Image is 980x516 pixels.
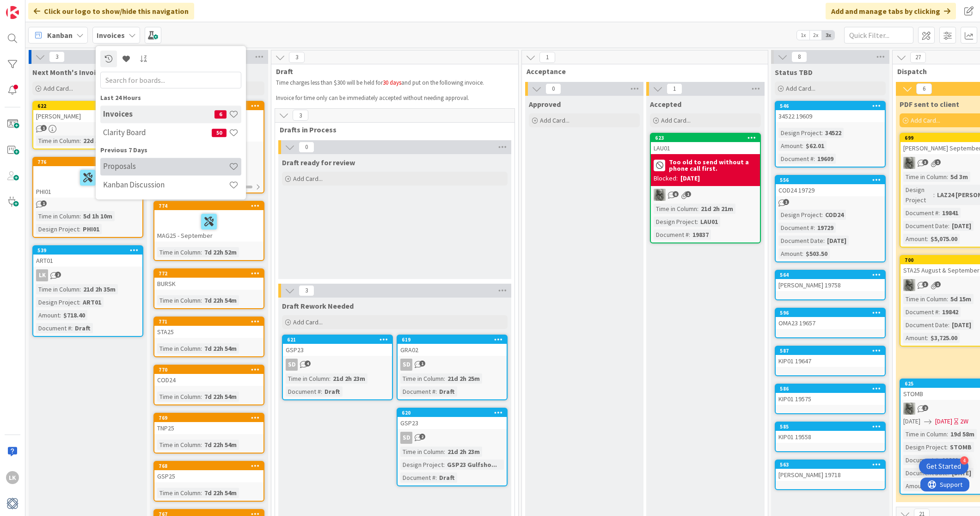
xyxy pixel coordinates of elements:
[97,31,125,40] b: Invoices
[935,417,952,426] span: [DATE]
[36,323,71,333] div: Document #
[821,128,823,138] span: :
[6,6,19,19] img: Visit kanbanzone.com
[903,294,947,304] div: Time in Column
[776,385,885,393] div: 586
[940,307,961,317] div: 19842
[650,99,681,109] span: Accepted
[283,336,392,344] div: 621
[689,230,690,240] span: :
[903,455,938,465] div: Document #
[398,409,507,417] div: 620
[33,158,142,166] div: 776
[157,247,201,257] div: Time in Column
[651,189,760,201] div: PA
[322,386,343,397] div: Draft
[33,166,142,198] div: PHI01
[154,317,263,338] div: 771STA25
[776,355,885,367] div: KIP01 19647
[19,1,42,12] span: Support
[697,204,698,214] span: :
[844,27,913,44] input: Quick Filter...
[419,434,425,440] span: 2
[802,249,803,259] span: :
[157,343,201,354] div: Time in Column
[287,336,392,343] div: 621
[154,269,263,290] div: 772BURSK
[903,157,915,169] img: PA
[33,269,142,281] div: LK
[36,211,80,221] div: Time in Column
[922,281,928,287] span: 3
[154,462,263,482] div: 768GSP25
[685,191,691,197] span: 1
[654,174,678,183] div: Blocked:
[651,134,760,142] div: 623
[398,344,507,356] div: GRA02
[201,392,202,402] span: :
[157,440,201,450] div: Time in Column
[398,432,507,444] div: SD
[6,497,19,510] img: avatar
[276,79,500,87] p: Time charges less than $300 will be held for and put on the following invoice.
[947,429,948,439] span: :
[305,361,311,367] span: 4
[823,236,825,246] span: :
[803,141,827,151] div: $62.01
[776,460,885,481] div: 563[PERSON_NAME] 19718
[776,271,885,291] div: 564[PERSON_NAME] 19758
[41,125,47,131] span: 1
[293,174,323,183] span: Add Card...
[400,359,412,371] div: SD
[400,373,444,384] div: Time in Column
[775,68,813,77] span: Status TBD
[938,208,940,218] span: :
[814,223,815,233] span: :
[780,103,885,109] div: 546
[79,297,80,307] span: :
[938,307,940,317] span: :
[201,295,202,305] span: :
[960,456,968,465] div: 4
[276,94,500,102] p: Invoice for time only can be immediately accepted without needing approval.
[903,442,946,452] div: Design Project
[825,236,849,246] div: [DATE]
[398,417,507,429] div: GSP23
[398,336,507,344] div: 619
[776,102,885,122] div: 54634522 19609
[667,83,682,94] span: 1
[776,393,885,405] div: KIP01 19575
[903,320,948,330] div: Document Date
[293,110,308,121] span: 3
[928,333,960,343] div: $3,725.00
[776,347,885,367] div: 587KIP01 19647
[903,221,948,231] div: Document Date
[329,373,331,384] span: :
[81,211,115,221] div: 5d 1h 10m
[214,110,227,118] span: 6
[935,281,941,287] span: 1
[36,269,48,281] div: LK
[778,249,802,259] div: Amount
[938,455,940,465] span: :
[661,116,691,124] span: Add Card...
[903,333,927,343] div: Amount
[398,336,507,356] div: 619GRA02
[778,210,821,220] div: Design Project
[651,142,760,154] div: LAU01
[940,208,961,218] div: 19841
[400,460,443,470] div: Design Project
[154,414,263,422] div: 769
[527,67,756,76] span: Acceptance
[654,217,697,227] div: Design Project
[283,336,392,356] div: 621GSP23
[776,423,885,431] div: 585
[697,217,698,227] span: :
[100,145,241,155] div: Previous 7 Days
[922,405,928,411] span: 2
[903,172,947,182] div: Time in Column
[33,102,142,110] div: 622
[154,202,263,242] div: 774MAG25 - September
[201,440,202,450] span: :
[445,447,482,457] div: 21d 2h 23m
